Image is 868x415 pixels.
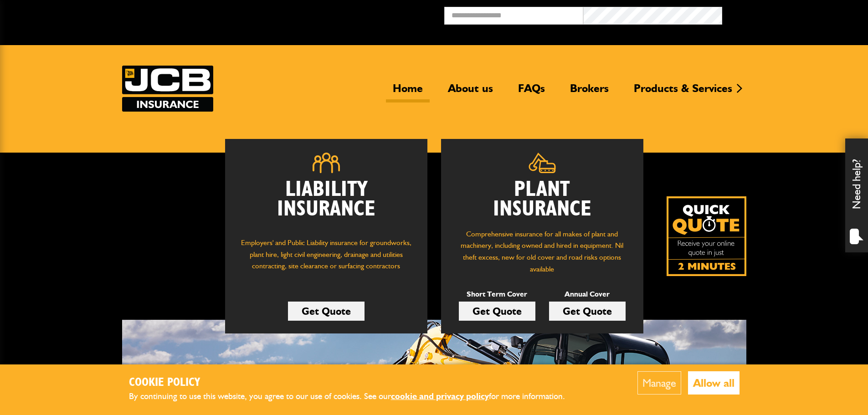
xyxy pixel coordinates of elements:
button: Allow all [688,371,740,395]
p: By continuing to use this website, you agree to our use of cookies. See our for more information. [129,389,580,404]
a: cookie and privacy policy [391,391,489,401]
img: Quick Quote [667,196,746,276]
p: Short Term Cover [459,288,535,300]
a: FAQs [511,82,552,102]
a: Get your insurance quote isn just 2-minutes [667,196,746,276]
p: Comprehensive insurance for all makes of plant and machinery, including owned and hired in equipm... [455,228,630,275]
div: Need help? [845,138,868,252]
h2: Liability Insurance [239,180,414,228]
a: Get Quote [549,302,626,321]
p: Annual Cover [549,288,626,300]
a: About us [441,82,500,102]
a: Get Quote [288,302,365,321]
button: Broker Login [722,7,861,21]
a: JCB Insurance Services [122,66,213,112]
p: Employers' and Public Liability insurance for groundworks, plant hire, light civil engineering, d... [239,237,414,281]
a: Products & Services [627,82,739,102]
h2: Plant Insurance [455,180,630,219]
img: JCB Insurance Services logo [122,66,213,112]
a: Get Quote [459,302,535,321]
button: Manage [637,371,681,395]
h2: Cookie Policy [129,376,580,390]
a: Brokers [563,82,616,102]
a: Home [386,82,430,102]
